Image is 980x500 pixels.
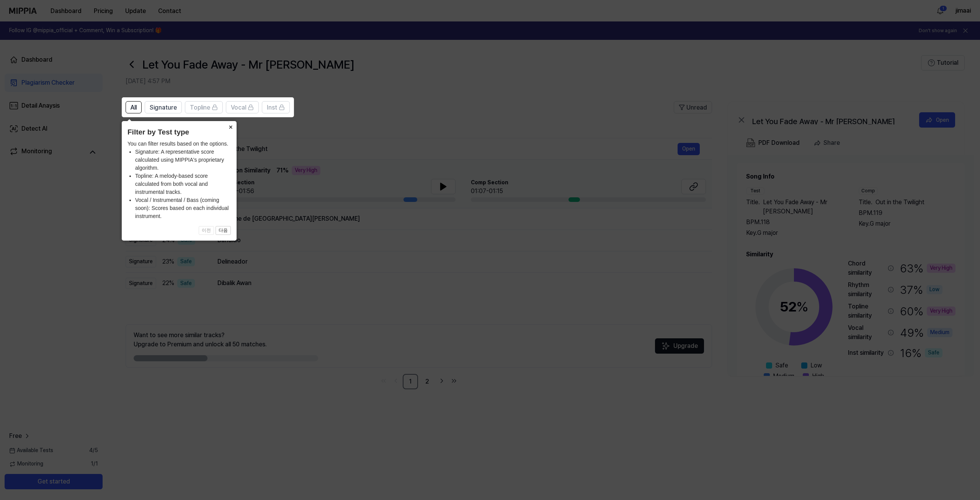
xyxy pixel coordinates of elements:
[224,121,237,132] button: Close
[145,101,182,113] button: Signature
[267,103,277,112] span: Inst
[226,101,259,113] button: Vocal
[216,226,231,235] button: 다음
[127,140,231,220] div: You can filter results based on the options.
[126,101,142,113] button: All
[185,101,223,113] button: Topline
[135,148,231,172] li: Signature: A representative score calculated using MIPPIA's proprietary algorithm.
[231,103,246,112] span: Vocal
[135,172,231,196] li: Topline: A melody-based score calculated from both vocal and instrumental tracks.
[131,103,137,112] span: All
[127,127,231,138] header: Filter by Test type
[135,196,231,220] li: Vocal / Instrumental / Bass (coming soon): Scores based on each individual instrument.
[262,101,290,113] button: Inst
[190,103,210,112] span: Topline
[150,103,177,112] span: Signature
